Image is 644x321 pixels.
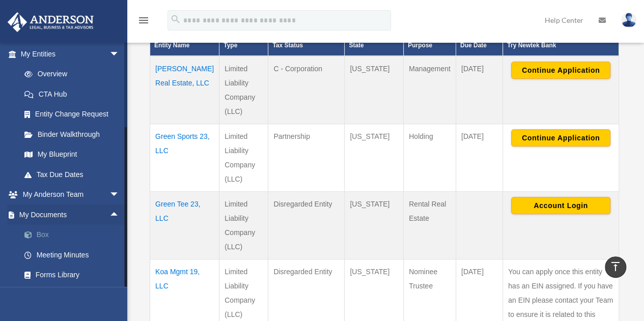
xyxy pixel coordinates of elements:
[272,42,303,49] span: Tax Status
[345,124,404,191] td: [US_STATE]
[511,62,610,79] button: Continue Application
[7,205,135,225] a: My Documentsarrow_drop_up
[223,30,244,49] span: Record Type
[349,30,386,49] span: Organization State
[7,185,135,205] a: My Anderson Teamarrow_drop_down
[109,205,130,225] span: arrow_drop_up
[507,39,603,51] div: Try Newtek Bank
[511,197,610,214] button: Account Login
[219,191,268,259] td: Limited Liability Company (LLC)
[14,64,125,84] a: Overview
[137,14,150,26] i: menu
[170,14,181,25] i: search
[408,30,435,49] span: Business Purpose
[14,104,130,125] a: Entity Change Request
[14,265,135,285] a: Forms Library
[150,124,219,191] td: Green Sports 23, LLC
[404,56,456,124] td: Management
[345,191,404,259] td: [US_STATE]
[14,285,135,305] a: Notarize
[456,124,502,191] td: [DATE]
[109,44,130,65] span: arrow_drop_down
[219,56,268,124] td: Limited Liability Company (LLC)
[154,42,189,49] span: Entity Name
[137,18,150,26] a: menu
[7,44,130,64] a: My Entitiesarrow_drop_down
[14,84,130,104] a: CTA Hub
[14,144,130,165] a: My Blueprint
[150,191,219,259] td: Green Tee 23, LLC
[511,129,610,147] button: Continue Application
[511,200,610,209] a: Account Login
[345,56,404,124] td: [US_STATE]
[14,164,130,185] a: Tax Due Dates
[109,185,130,206] span: arrow_drop_down
[605,256,626,278] a: vertical_align_top
[150,56,219,124] td: [PERSON_NAME] Real Estate, LLC
[456,56,502,124] td: [DATE]
[460,17,487,49] span: Federal Return Due Date
[14,245,135,265] a: Meeting Minutes
[14,124,130,144] a: Binder Walkthrough
[621,13,636,27] img: User Pic
[268,191,345,259] td: Disregarded Entity
[268,56,345,124] td: C - Corporation
[404,191,456,259] td: Rental Real Estate
[268,124,345,191] td: Partnership
[14,225,135,245] a: Box
[404,124,456,191] td: Holding
[219,124,268,191] td: Limited Liability Company (LLC)
[609,260,622,273] i: vertical_align_top
[5,12,97,32] img: Anderson Advisors Platinum Portal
